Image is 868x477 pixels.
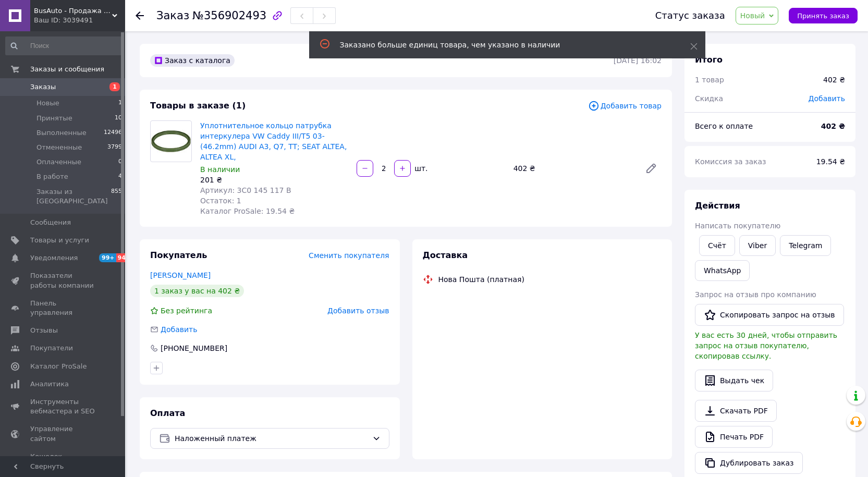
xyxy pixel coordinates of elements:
span: Принять заказ [797,12,849,20]
span: Новые [36,99,59,108]
a: [PERSON_NAME] [150,271,211,279]
span: 94 [116,253,128,262]
span: Показатели работы компании [30,271,96,290]
span: 1 товар [695,76,724,84]
span: 10 [115,114,122,123]
span: Отзывы [30,326,58,335]
span: 99+ [99,253,116,262]
div: Вернуться назад [136,10,144,21]
span: Кошелек компании [30,452,96,471]
a: Печать PDF [695,426,773,448]
span: В работе [36,172,68,181]
a: Скачать PDF [695,400,777,422]
span: Товары в заказе (1) [150,101,246,111]
span: 12496 [104,128,122,138]
b: 402 ₴ [821,122,845,130]
span: У вас есть 30 дней, чтобы отправить запрос на отзыв покупателю, скопировав ссылку. [695,331,837,360]
span: Оплаченные [36,157,81,167]
span: Заказы [30,82,56,92]
span: Добавить отзыв [327,307,389,315]
div: шт. [412,163,429,174]
div: Заказ с каталога [150,54,235,67]
span: Покупатели [30,344,73,353]
a: Viber [739,235,776,256]
div: 402 ₴ [509,161,637,176]
span: Заказ [156,9,189,22]
span: 3799 [107,143,122,152]
span: Инструменты вебмастера и SEO [30,397,96,416]
span: 19.54 ₴ [816,157,845,166]
div: Заказано больше единиц товара, чем указано в наличии [340,40,664,50]
span: Уведомления [30,253,78,263]
span: Добавить товар [588,100,662,112]
span: Добавить [809,94,845,103]
span: Новый [740,11,765,20]
div: Ваш ID: 3039491 [34,16,125,25]
span: Аналитика [30,380,69,389]
span: Доставка [423,250,468,260]
span: Каталог ProSale: 19.54 ₴ [200,207,295,215]
span: BusAuto - Продажа оригинальных запчастей к микроавтобусам и иномаркам [34,6,112,16]
button: Выдать чек [695,370,773,392]
span: №356902493 [192,9,266,22]
span: Товары и услуги [30,236,89,245]
button: Принять заказ [789,8,858,23]
span: Действия [695,201,740,211]
button: Дублировать заказ [695,452,803,474]
span: Скидка [695,94,723,103]
div: [PHONE_NUMBER] [160,343,228,353]
span: Заказы из [GEOGRAPHIC_DATA] [36,187,111,206]
span: Без рейтинга [161,307,212,315]
div: Нова Пошта (платная) [436,274,527,285]
span: 855 [111,187,122,206]
span: Выполненные [36,128,87,138]
a: Редактировать [641,158,662,179]
span: 1 [109,82,120,91]
span: 4 [118,172,122,181]
span: Сменить покупателя [309,251,389,260]
a: Уплотнительное кольцо патрубка интеркулера VW Caddy III/T5 03- (46.2mm) AUDI A3, Q7, TT; SEAT ALT... [200,121,347,161]
span: Запрос на отзыв про компанию [695,290,816,299]
span: Итого [695,55,723,65]
div: 402 ₴ [823,75,845,85]
span: 0 [118,157,122,167]
span: Принятые [36,114,72,123]
span: Заказы и сообщения [30,65,104,74]
span: Написать покупателю [695,222,780,230]
div: 201 ₴ [200,175,348,185]
button: Cчёт [699,235,735,256]
input: Поиск [5,36,123,55]
span: Управление сайтом [30,424,96,443]
span: В наличии [200,165,240,174]
div: 1 заказ у вас на 402 ₴ [150,285,244,297]
span: Сообщения [30,218,71,227]
span: Покупатель [150,250,207,260]
div: Статус заказа [655,10,725,21]
span: 1 [118,99,122,108]
span: Панель управления [30,299,96,317]
span: Каталог ProSale [30,362,87,371]
img: Уплотнительное кольцо патрубка интеркулера VW Caddy III/T5 03- (46.2mm) AUDI A3, Q7, TT; SEAT ALT... [151,130,191,153]
button: Скопировать запрос на отзыв [695,304,844,326]
span: Наложенный платеж [175,433,368,444]
a: Telegram [780,235,831,256]
span: Остаток: 1 [200,197,241,205]
span: Артикул: 3C0 145 117 B [200,186,291,194]
span: Оплата [150,408,185,418]
span: Отмененные [36,143,82,152]
span: Всего к оплате [695,122,753,130]
span: Добавить [161,325,197,334]
span: Комиссия за заказ [695,157,766,166]
a: WhatsApp [695,260,750,281]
